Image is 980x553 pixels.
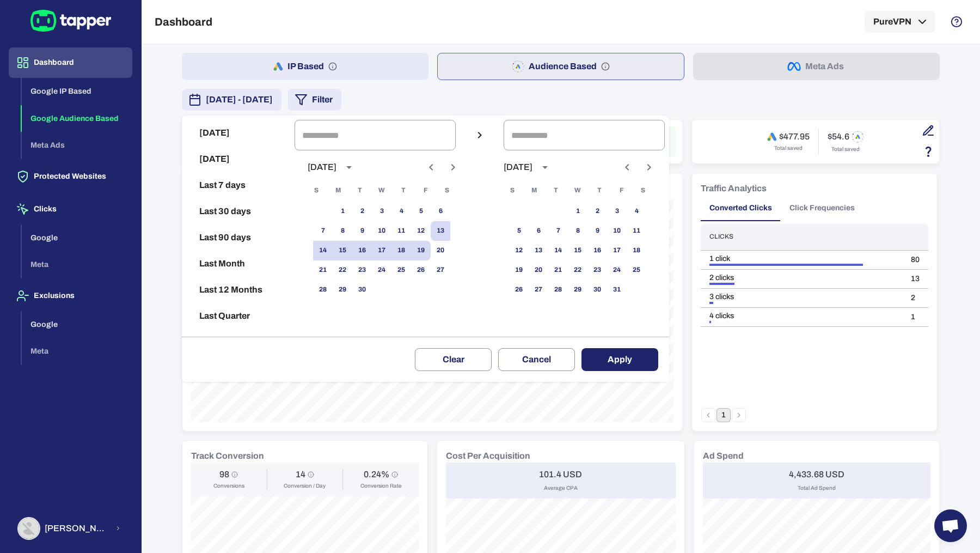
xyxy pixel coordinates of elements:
[509,260,529,280] button: 19
[568,241,587,260] button: 15
[587,260,607,280] button: 23
[509,241,529,260] button: 12
[313,260,333,280] button: 21
[640,158,658,177] button: Next month
[611,180,631,202] span: Friday
[352,280,372,300] button: 30
[607,260,627,280] button: 24
[415,348,492,371] button: Clear
[587,202,607,221] button: 2
[568,280,587,300] button: 29
[548,260,568,280] button: 21
[333,280,352,300] button: 29
[568,260,587,280] button: 22
[313,241,333,260] button: 14
[587,221,607,241] button: 9
[186,172,290,198] button: Last 7 days
[411,241,431,260] button: 19
[529,221,548,241] button: 6
[548,241,568,260] button: 14
[581,348,658,371] button: Apply
[548,280,568,300] button: 28
[431,202,450,221] button: 6
[333,260,352,280] button: 22
[618,158,636,177] button: Previous month
[328,180,348,202] span: Monday
[391,241,411,260] button: 18
[186,224,290,251] button: Last 90 days
[431,221,450,241] button: 13
[372,202,391,221] button: 3
[186,120,290,146] button: [DATE]
[437,180,457,202] span: Saturday
[509,221,529,241] button: 5
[587,280,607,300] button: 30
[313,221,333,241] button: 7
[587,241,607,260] button: 16
[352,221,372,241] button: 9
[186,198,290,224] button: Last 30 days
[568,221,587,241] button: 8
[627,260,646,280] button: 25
[627,241,646,260] button: 18
[372,241,391,260] button: 17
[307,180,326,202] span: Sunday
[536,158,554,177] button: calendar view is open, switch to year view
[503,180,522,202] span: Sunday
[411,221,431,241] button: 12
[313,280,333,300] button: 28
[607,221,627,241] button: 10
[186,277,290,303] button: Last 12 Months
[340,158,358,177] button: calendar view is open, switch to year view
[504,162,532,173] div: [DATE]
[524,180,544,202] span: Monday
[607,241,627,260] button: 17
[431,260,450,280] button: 27
[590,180,609,202] span: Thursday
[411,202,431,221] button: 5
[372,221,391,241] button: 10
[352,202,372,221] button: 2
[627,221,646,241] button: 11
[568,202,587,221] button: 1
[934,509,967,542] div: Open chat
[568,180,587,202] span: Wednesday
[529,260,548,280] button: 20
[546,180,566,202] span: Tuesday
[394,180,413,202] span: Thursday
[352,241,372,260] button: 16
[186,251,290,277] button: Last Month
[529,280,548,300] button: 27
[444,158,462,177] button: Next month
[372,260,391,280] button: 24
[333,202,352,221] button: 1
[333,221,352,241] button: 8
[391,260,411,280] button: 25
[352,260,372,280] button: 23
[308,162,336,173] div: [DATE]
[411,260,431,280] button: 26
[529,241,548,260] button: 13
[186,329,290,355] button: Reset
[633,180,653,202] span: Saturday
[607,280,627,300] button: 31
[333,241,352,260] button: 15
[422,158,440,177] button: Previous month
[431,241,450,260] button: 20
[548,221,568,241] button: 7
[350,180,370,202] span: Tuesday
[391,202,411,221] button: 4
[186,303,290,329] button: Last Quarter
[498,348,575,371] button: Cancel
[391,221,411,241] button: 11
[186,146,290,172] button: [DATE]
[415,180,435,202] span: Friday
[627,202,646,221] button: 4
[607,202,627,221] button: 3
[372,180,391,202] span: Wednesday
[509,280,529,300] button: 26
